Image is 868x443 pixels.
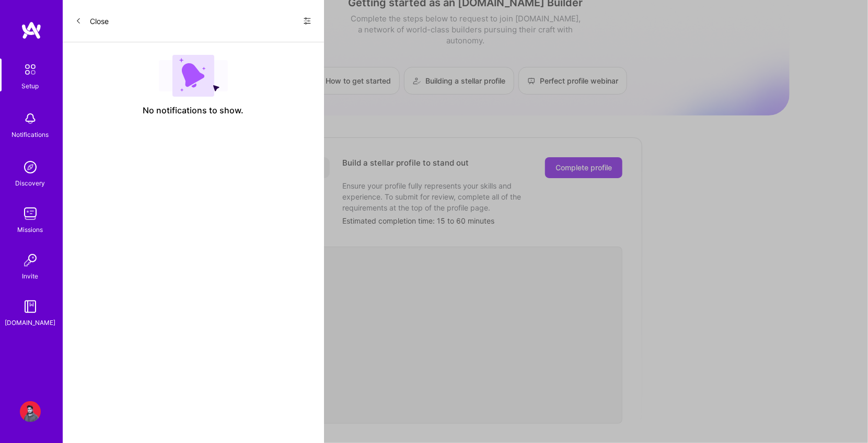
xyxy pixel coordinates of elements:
div: Missions [18,224,43,235]
img: guide book [20,296,41,317]
img: logo [21,21,42,40]
div: [DOMAIN_NAME] [5,317,56,328]
span: No notifications to show. [143,105,244,116]
img: empty [159,55,228,97]
div: Discovery [16,178,45,189]
img: Invite [20,250,41,271]
img: User Avatar [20,401,41,422]
button: Close [75,13,109,29]
img: teamwork [20,203,41,224]
img: setup [19,59,41,80]
div: Setup [22,80,39,91]
a: User Avatar [17,401,43,422]
div: Invite [22,271,39,282]
img: discovery [20,157,41,178]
